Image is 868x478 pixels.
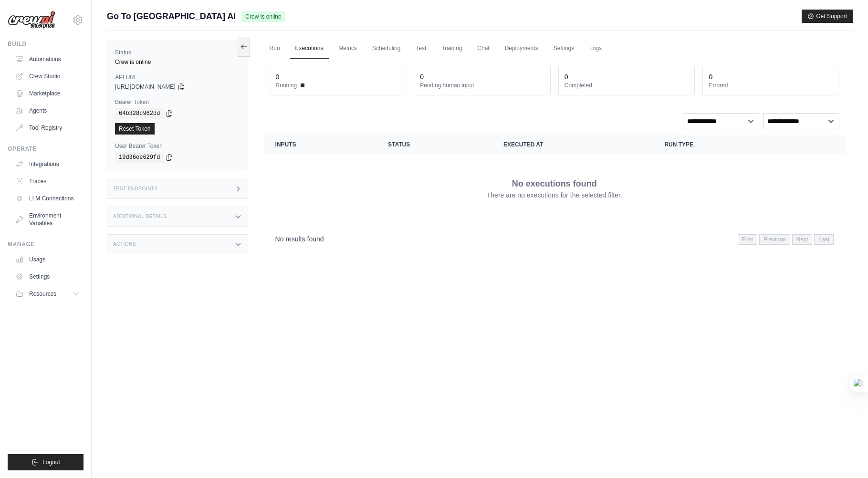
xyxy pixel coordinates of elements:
div: Crew is online [115,58,240,66]
dt: Completed [565,82,689,89]
p: No results found [275,234,324,244]
a: Deployments [499,39,544,59]
span: Resources [29,290,56,298]
code: 64b328c962dd [115,108,164,119]
span: Last [814,234,834,245]
div: 0 [420,72,424,82]
th: Executed at [492,135,653,154]
a: Integrations [11,156,84,172]
div: 0 [276,72,280,82]
div: Operate [8,145,84,153]
span: Previous [759,234,790,245]
label: Status [115,49,240,56]
span: Running [276,82,297,89]
a: Chat [471,39,495,59]
section: Crew executions table [264,135,845,251]
a: Settings [548,39,580,59]
div: Build [8,40,84,48]
div: 0 [709,72,712,82]
span: Logout [42,458,60,466]
p: There are no executions for the selected filter. [487,190,622,200]
a: Usage [11,252,84,267]
span: [URL][DOMAIN_NAME] [115,83,176,91]
span: Go To [GEOGRAPHIC_DATA] Ai [107,10,236,23]
button: Resources [11,286,84,301]
a: Training [436,39,468,59]
a: Traces [11,174,84,189]
h3: Test Endpoints [113,186,158,192]
dt: Errored [709,82,833,89]
a: Reset Token [115,123,155,135]
a: Environment Variables [11,208,84,231]
div: Manage [8,240,84,248]
a: Agents [11,103,84,118]
h3: Additional Details [113,214,167,219]
th: Run Type [653,135,786,154]
span: First [738,234,757,245]
a: Logs [584,39,607,59]
th: Inputs [264,135,376,154]
button: Logout [8,454,84,470]
dt: Pending human input [420,82,544,89]
p: No executions found [512,177,597,190]
nav: Pagination [264,227,845,251]
nav: Pagination [738,234,834,245]
a: Executions [290,39,329,59]
span: Crew is online [241,11,285,22]
label: User Bearer Token [115,142,240,150]
a: Tool Registry [11,120,84,135]
a: Marketplace [11,86,84,101]
span: Next [792,234,813,245]
div: 0 [565,72,568,82]
a: Metrics [333,39,363,59]
a: Scheduling [366,39,406,59]
label: Bearer Token [115,98,240,106]
a: Test [410,39,432,59]
a: Automations [11,52,84,67]
a: Settings [11,269,84,284]
label: API URL [115,73,240,81]
code: 19d36ee629fd [115,152,164,163]
th: Status [376,135,492,154]
button: Get Support [802,10,853,23]
a: Crew Studio [11,69,84,84]
h3: Actions [113,241,136,247]
a: Run [264,39,286,59]
img: Logo [8,11,55,29]
a: LLM Connections [11,191,84,206]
